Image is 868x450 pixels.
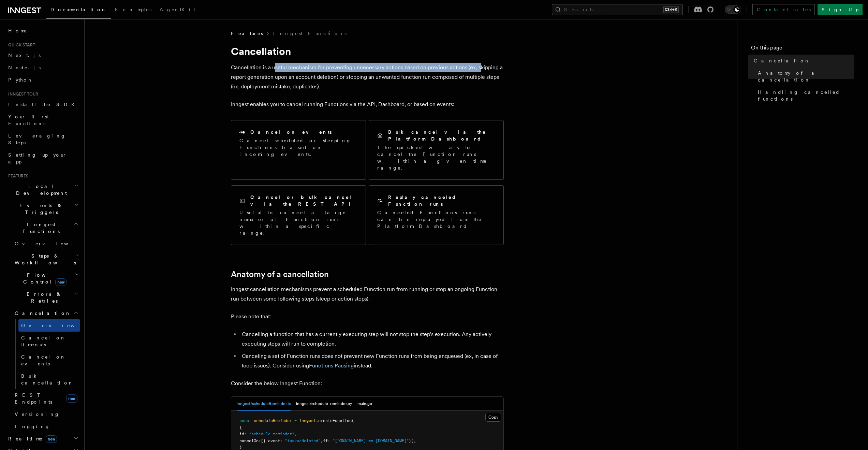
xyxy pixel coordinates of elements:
button: Errors & Retries [12,288,80,307]
span: Flow Control [12,272,75,285]
span: AgentKit [160,7,196,12]
span: Home [8,27,27,34]
span: Realtime [5,435,57,442]
p: Useful to cancel a large number of Function runs within a specific range. [239,209,357,236]
li: Canceling a set of Function runs does not prevent new Function runs from being enqueued (ex, in c... [240,351,504,371]
a: Node.js [5,61,80,74]
a: Cancel on timeouts [18,332,80,351]
a: Handling cancelled functions [755,86,854,105]
a: Sign Up [818,4,863,15]
p: Cancel scheduled or sleeping Functions based on incoming events. [239,137,357,158]
button: Events & Triggers [5,199,80,218]
span: "[DOMAIN_NAME] == [DOMAIN_NAME]" [333,438,409,443]
span: Errors & Retries [12,291,74,304]
p: Canceled Functions runs can be replayed from the Platform Dashboard [377,209,495,230]
div: Inngest Functions [5,237,80,433]
p: Cancellation is a useful mechanism for preventing unnecessary actions based on previous actions (... [231,63,504,91]
span: , [294,432,297,436]
span: = [294,418,297,423]
span: , [321,438,323,443]
p: Inngest cancellation mechanisms prevent a scheduled Function run from running or stop an ongoing ... [231,285,504,304]
button: Inngest Functions [5,218,80,237]
a: Contact sales [752,4,815,15]
a: Overview [18,319,80,332]
span: [{ event [261,438,280,443]
a: Cancellation [751,55,854,67]
a: Anatomy of a cancellation [231,270,329,279]
p: Inngest enables you to cancel running Functions via the API, Dashboard, or based on events: [231,100,504,109]
span: : [244,432,247,436]
h2: Cancel or bulk cancel via the REST API [250,194,357,207]
a: AgentKit [156,2,200,18]
span: "schedule-reminder" [249,432,294,436]
button: Search...Ctrl+K [552,4,683,15]
span: Logging [15,424,50,429]
span: Handling cancelled functions [758,89,854,102]
a: Leveraging Steps [5,130,80,149]
a: REST Endpointsnew [12,389,80,408]
span: : [280,438,282,443]
span: .createFunction [316,418,352,423]
span: Overview [15,241,85,246]
p: The quickest way to cancel the Function runs within a given time range. [377,144,495,171]
span: inngest [299,418,316,423]
span: Cancel on events [21,354,66,366]
a: Install the SDK [5,98,80,111]
h2: Bulk cancel via the Platform Dashboard [388,129,495,142]
a: Cancel on eventsCancel scheduled or sleeping Functions based on incoming events. [231,120,366,180]
span: , [414,438,416,443]
span: scheduleReminder [254,418,292,423]
a: Cancel or bulk cancel via the REST APIUseful to cancel a large number of Function runs within a s... [231,185,366,245]
button: main.go [357,397,372,411]
a: Your first Functions [5,111,80,130]
a: Anatomy of a cancellation [755,67,854,86]
a: Python [5,74,80,86]
span: new [55,278,67,286]
span: "tasks/deleted" [285,438,321,443]
span: Next.js [8,53,41,58]
a: Cancel on events [18,351,80,370]
a: Examples [111,2,156,18]
span: { [239,425,242,430]
span: Examples [115,7,151,12]
span: const [239,418,251,423]
span: Cancel on timeouts [21,335,66,347]
div: Cancellation [12,319,80,389]
span: Steps & Workflows [12,252,76,266]
span: } [239,445,242,450]
h1: Cancellation [231,45,504,57]
h4: On this page [751,44,854,55]
span: Leveraging Steps [8,133,66,145]
a: Replay canceled Function runsCanceled Functions runs can be replayed from the Platform Dashboard [369,185,504,245]
span: cancelOn [239,438,259,443]
span: Cancellation [12,310,71,317]
span: Python [8,77,33,83]
span: : [328,438,330,443]
h2: Replay canceled Function runs [388,194,495,207]
span: new [46,435,57,443]
button: inngest/scheduleReminder.ts [237,397,291,411]
a: Documentation [46,2,111,19]
a: Functions Pausing [309,362,354,369]
button: Steps & Workflows [12,250,80,269]
span: Install the SDK [8,102,79,107]
span: : [259,438,261,443]
span: REST Endpoints [15,392,52,405]
a: Versioning [12,408,80,420]
span: Quick start [5,42,35,48]
a: Home [5,25,80,37]
a: Inngest Functions [273,30,347,37]
p: Consider the below Inngest Function: [231,379,504,388]
span: Events & Triggers [5,202,74,216]
a: Bulk cancel via the Platform DashboardThe quickest way to cancel the Function runs within a given... [369,120,504,180]
span: }] [409,438,414,443]
button: Local Development [5,180,80,199]
li: Cancelling a function that has a currently executing step will not stop the step's execution. Any... [240,330,504,349]
span: Cancellation [754,57,810,64]
span: Bulk cancellation [21,373,74,386]
span: Features [5,173,28,179]
a: Next.js [5,49,80,61]
button: Toggle dark mode [725,5,741,14]
span: Your first Functions [8,114,49,126]
kbd: Ctrl+K [663,6,679,13]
